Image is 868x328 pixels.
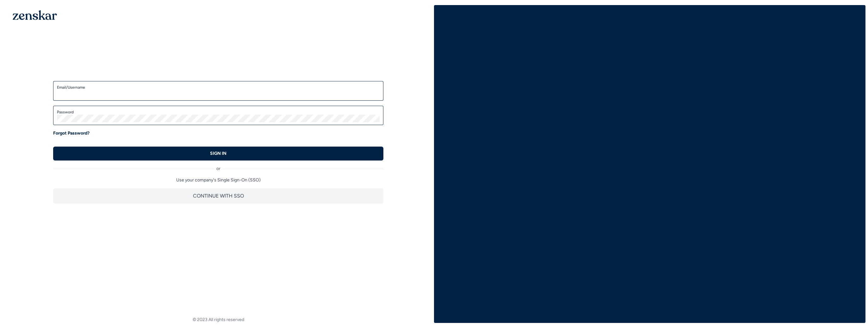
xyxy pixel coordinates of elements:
[57,110,380,115] label: Password
[210,150,226,157] p: SIGN IN
[13,10,57,20] img: 1OGAJ2xQqyY4LXKgY66KYq0eOWRCkrZdAb3gUhuVAqdWPZE9SRJmCz+oDMSn4zDLXe31Ii730ItAGKgCKgCCgCikA4Av8PJUP...
[3,317,434,323] footer: © 2023 All rights reserved
[53,177,383,183] p: Use your company's Single Sign-On (SSO)
[53,130,90,136] a: Forgot Password?
[57,85,380,90] label: Email/Username
[53,147,383,161] button: SIGN IN
[53,161,383,172] div: or
[53,188,383,204] button: CONTINUE WITH SSO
